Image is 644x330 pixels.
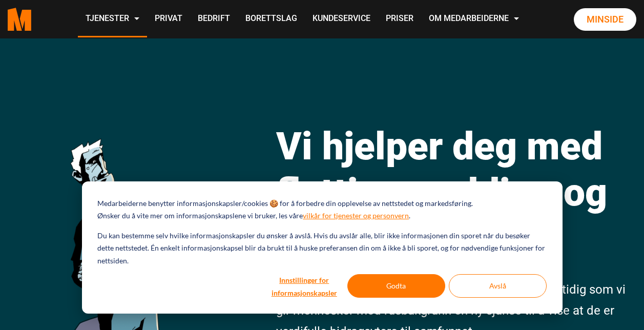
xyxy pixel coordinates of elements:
a: Priser [378,1,421,37]
p: Medarbeiderne benytter informasjonskapsler/cookies 🍪 for å forbedre din opplevelse av nettstedet ... [97,197,473,210]
div: Cookie banner [82,181,563,314]
button: Innstillinger for informasjonskapsler [265,274,344,298]
a: vilkår for tjenester og personvern [303,210,409,222]
h1: Vi hjelper deg med flytting, rydding og avfallskjøring [276,123,636,261]
p: Ønsker du å vite mer om informasjonskapslene vi bruker, les våre . [97,210,410,222]
button: Godta [347,274,445,298]
a: Tjenester [78,1,147,37]
p: Du kan bestemme selv hvilke informasjonskapsler du ønsker å avslå. Hvis du avslår alle, blir ikke... [97,230,546,267]
a: Minside [574,8,636,31]
a: Om Medarbeiderne [421,1,527,37]
a: Bedrift [190,1,238,37]
a: Borettslag [238,1,305,37]
a: Kundeservice [305,1,378,37]
a: Privat [147,1,190,37]
button: Avslå [449,274,547,298]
